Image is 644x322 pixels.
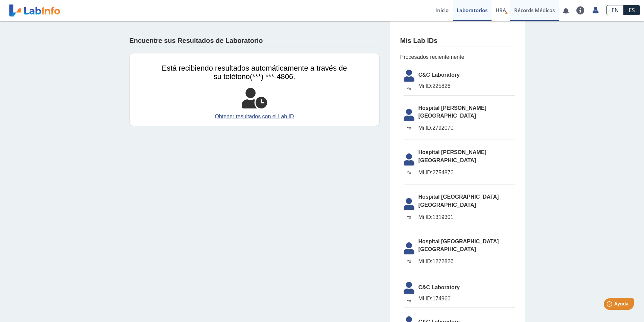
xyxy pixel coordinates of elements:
a: ES [624,5,640,15]
span: Mi ID: [419,258,433,264]
span: Yo [400,125,419,131]
a: Obtener resultados con el Lab ID [162,113,347,121]
span: Hospital [PERSON_NAME][GEOGRAPHIC_DATA] [419,148,515,165]
a: EN [606,5,624,15]
span: 2792070 [419,124,515,132]
span: Mi ID: [419,296,433,301]
span: Procesados recientemente [400,53,515,61]
span: Está recibiendo resultados automáticamente a través de su teléfono [162,64,347,81]
span: C&C Laboratory [419,71,515,79]
span: 1319301 [419,213,515,221]
span: HRA [496,7,506,14]
span: C&C Laboratory [419,283,515,292]
span: Yo [400,258,419,265]
span: 174966 [419,295,515,303]
h4: Mis Lab IDs [400,37,438,45]
span: Yo [400,298,419,304]
span: Yo [400,214,419,220]
iframe: Help widget launcher [584,296,637,315]
span: Yo [400,170,419,176]
span: Mi ID: [419,83,433,89]
span: 1272826 [419,257,515,266]
span: Mi ID: [419,125,433,131]
span: 2754876 [419,169,515,177]
span: Mi ID: [419,214,433,220]
h4: Encuentre sus Resultados de Laboratorio [129,37,263,45]
span: Hospital [GEOGRAPHIC_DATA] [GEOGRAPHIC_DATA] [419,238,515,254]
span: Hospital [PERSON_NAME][GEOGRAPHIC_DATA] [419,104,515,120]
span: Mi ID: [419,170,433,175]
span: 225826 [419,82,515,90]
span: Hospital [GEOGRAPHIC_DATA] [GEOGRAPHIC_DATA] [419,193,515,209]
span: Yo [400,86,419,92]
